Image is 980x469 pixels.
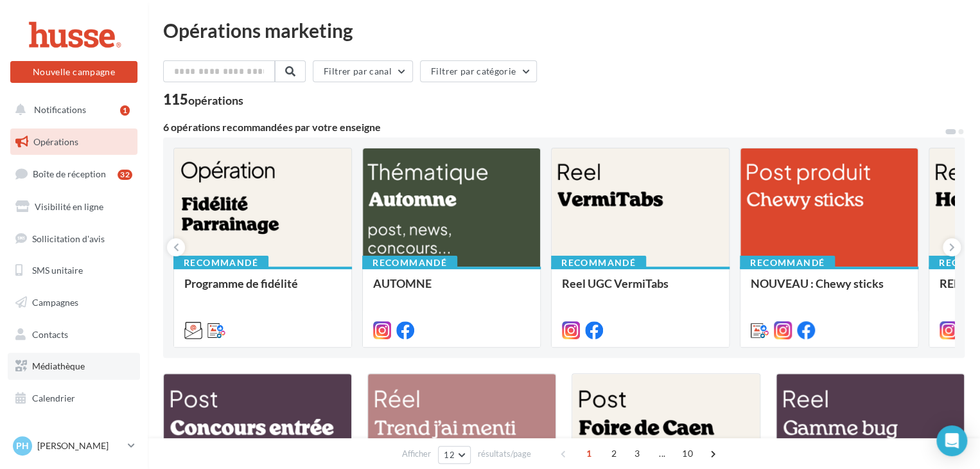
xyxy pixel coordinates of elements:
div: Open Intercom Messenger [936,425,967,456]
button: Nouvelle campagne [10,61,137,83]
div: Opérations marketing [163,21,965,40]
p: [PERSON_NAME] [37,439,123,452]
span: 3 [627,443,647,464]
a: Médiathèque [8,353,140,380]
span: PH [16,439,29,452]
a: Contacts [8,321,140,348]
button: Notifications 1 [8,96,135,123]
div: opérations [188,94,243,106]
span: Afficher [402,448,431,460]
a: SMS unitaire [8,257,140,284]
a: Campagnes [8,289,140,316]
span: Contacts [32,329,68,340]
div: Recommandé [362,256,457,270]
button: Filtrer par catégorie [420,60,537,82]
div: Recommandé [173,256,268,270]
a: Sollicitation d'avis [8,226,140,252]
div: 32 [118,170,132,180]
span: 12 [444,450,455,460]
a: Visibilité en ligne [8,193,140,220]
div: Recommandé [551,256,646,270]
div: AUTOMNE [373,277,530,303]
span: Campagnes [32,297,78,308]
span: Sollicitation d'avis [32,233,105,243]
div: 6 opérations recommandées par votre enseigne [163,122,944,132]
div: 1 [120,105,130,116]
a: Boîte de réception32 [8,160,140,188]
button: Filtrer par canal [313,60,413,82]
span: SMS unitaire [32,265,83,276]
div: Reel UGC VermiTabs [562,277,719,303]
span: 10 [677,443,698,464]
button: 12 [438,446,471,464]
div: Programme de fidélité [184,277,341,303]
span: Calendrier [32,393,75,403]
span: résultats/page [478,448,531,460]
span: Médiathèque [32,360,85,371]
span: Opérations [33,136,78,147]
span: 2 [604,443,624,464]
a: PH [PERSON_NAME] [10,434,137,458]
div: NOUVEAU : Chewy sticks [751,277,907,303]
span: 1 [579,443,599,464]
span: ... [652,443,672,464]
span: Boîte de réception [33,168,106,179]
span: Visibilité en ligne [35,201,103,212]
a: Calendrier [8,385,140,412]
a: Opérations [8,128,140,155]
div: 115 [163,93,243,107]
span: Notifications [34,104,86,115]
div: Recommandé [740,256,835,270]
